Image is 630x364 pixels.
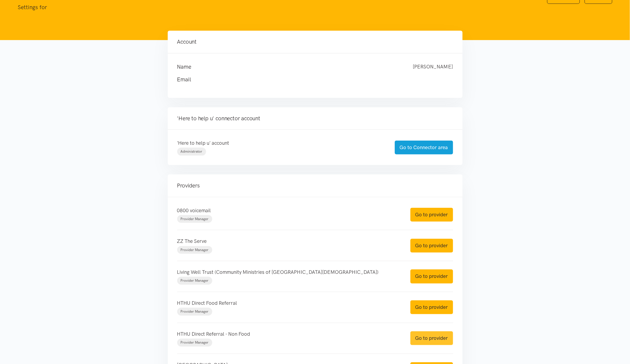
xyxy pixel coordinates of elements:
[177,330,399,338] p: HTHU Direct Referral - Non Food
[407,63,459,71] div: [PERSON_NAME]
[177,63,401,71] h4: Name
[410,208,453,222] a: Go to provider
[181,217,209,221] span: Provider Manager
[177,299,399,307] p: HTHU Direct Food Referral
[181,309,209,314] span: Provider Manager
[410,331,453,345] a: Go to provider
[181,149,203,154] span: Administrator
[177,114,453,123] h4: 'Here to help u' connector account
[395,141,453,154] a: Go to Connector area
[177,237,399,245] p: ZZ The Serve
[410,269,453,283] a: Go to provider
[177,268,399,276] p: Living Well Trust (Community Ministries of [GEOGRAPHIC_DATA][DEMOGRAPHIC_DATA])
[410,300,453,314] a: Go to provider
[181,248,209,252] span: Provider Manager
[410,239,453,253] a: Go to provider
[177,139,383,147] p: 'Here to help u' account
[177,207,399,215] p: 0800 voicemail
[177,38,453,46] h4: Account
[181,340,209,345] span: Provider Manager
[177,182,453,190] h4: Providers
[177,75,441,84] h4: Email
[181,279,209,283] span: Provider Manager
[18,3,535,12] p: Settings for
